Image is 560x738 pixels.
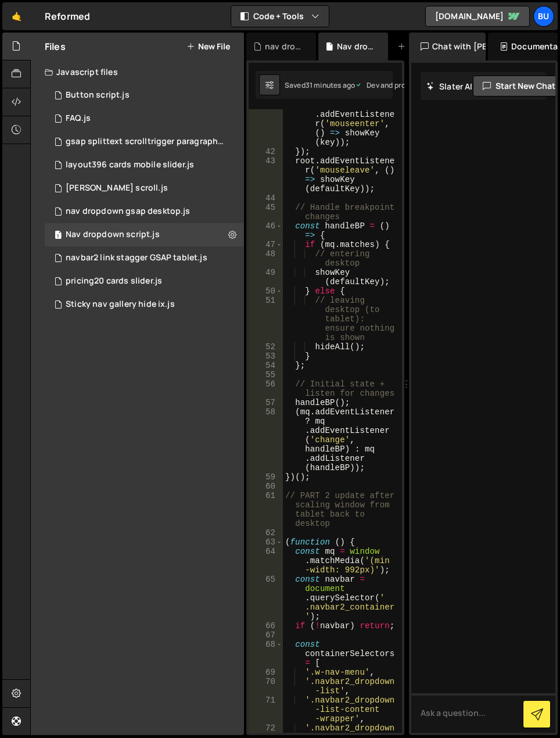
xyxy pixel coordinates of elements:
div: 64 [249,547,283,575]
div: 52 [249,342,283,352]
div: 58 [249,407,283,472]
div: nav dropdown gsap desktop.js [66,206,190,217]
div: nav dropdown gsap desktop.js [45,200,244,223]
div: 46 [249,221,283,240]
div: 17187/47509.js [45,84,244,107]
div: 53 [249,352,283,361]
a: 🤙 [2,2,31,30]
div: Reformed [45,9,90,23]
div: layout396 cards mobile slider.js [66,160,194,170]
div: 17187/47646.js [45,153,244,177]
div: 41 [249,101,283,147]
div: nav dropdown gsap desktop.js [265,41,302,52]
div: 43 [249,156,283,194]
div: Chat with [PERSON_NAME] [409,33,486,60]
div: pricing20 cards slider.js [66,276,162,286]
div: 67 [249,630,283,640]
a: Bu [533,6,554,27]
div: 59 [249,472,283,482]
div: 17187/47651.js [45,177,244,200]
div: FAQ.js [45,107,244,130]
button: Code + Tools [231,6,329,27]
div: Dev and prod in sync [355,80,434,90]
div: 51 [249,296,283,342]
div: 17187/47645.js [45,223,244,246]
div: Nav dropdown script.js [66,230,160,240]
a: [DOMAIN_NAME] [425,6,530,27]
div: 65 [249,575,283,621]
div: 50 [249,286,283,296]
div: Sticky nav gallery hide ix.js [66,299,175,310]
div: 55 [249,370,283,379]
div: Button script.js [66,90,130,101]
button: New File [186,42,230,51]
div: 68 [249,640,283,668]
span: 1 [55,231,62,241]
h2: Slater AI [426,81,473,92]
div: Nav dropdown script.js [337,41,374,52]
div: 44 [249,194,283,203]
div: FAQ.js [66,113,91,124]
div: [PERSON_NAME] scroll.js [66,183,168,194]
div: 31 minutes ago [306,80,355,90]
div: navbar2 link stagger GSAP tablet.js [45,246,244,270]
div: 54 [249,361,283,370]
div: Documentation [488,33,558,60]
div: 17187/47648.js [45,130,248,153]
div: Javascript files [31,60,244,84]
div: gsap splittext scrolltrigger paragraph.js [66,137,226,147]
div: 61 [249,491,283,528]
div: 17187/47647.js [45,270,244,293]
div: 48 [249,249,283,268]
div: 45 [249,203,283,221]
div: 47 [249,240,283,249]
div: 56 [249,379,283,398]
div: 69 [249,668,283,677]
div: 49 [249,268,283,286]
div: 70 [249,677,283,696]
div: 60 [249,482,283,491]
div: 57 [249,398,283,407]
div: 66 [249,621,283,630]
div: navbar2 link stagger GSAP tablet.js [66,253,207,263]
div: Sticky nav gallery hide ix.js [45,293,244,316]
div: 62 [249,528,283,538]
div: New File [397,41,446,52]
div: 71 [249,696,283,723]
div: Saved [285,80,355,90]
div: 42 [249,147,283,156]
div: 63 [249,538,283,547]
h2: Files [45,40,66,53]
